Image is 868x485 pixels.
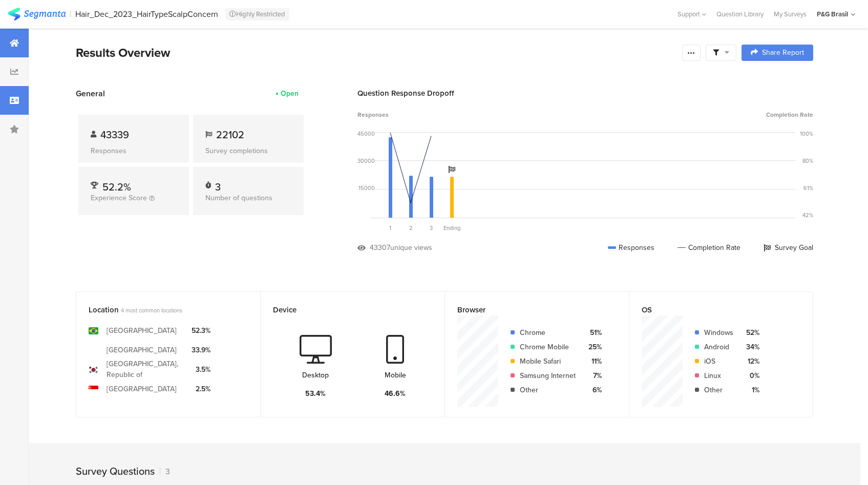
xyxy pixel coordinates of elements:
div: Mobile [385,370,406,381]
div: 52% [742,327,759,338]
div: 43307 [370,242,390,253]
div: Open [281,88,299,99]
div: Other [704,385,733,395]
div: Samsung Internet [520,370,576,381]
div: iOS [704,356,733,367]
span: 1 [389,224,391,232]
div: 3 [160,466,170,477]
div: 6% [584,385,602,395]
span: Responses [357,110,389,119]
div: Ending [441,224,462,232]
div: | [70,8,71,20]
div: 15000 [358,184,375,192]
div: 12% [742,356,759,367]
div: 51% [584,327,602,338]
div: 0% [742,370,759,381]
div: Survey Goal [764,242,813,253]
div: [GEOGRAPHIC_DATA], Republic of [107,359,183,380]
div: Location [89,304,231,315]
div: 100% [800,130,813,138]
div: Browser [457,304,600,315]
div: Android [704,342,733,352]
div: P&G Brasil [817,9,848,19]
div: 11% [584,356,602,367]
div: 61% [803,184,813,192]
div: Completion Rate [678,242,740,253]
div: 33.9% [192,345,210,355]
div: 52.3% [192,325,210,336]
div: Results Overview [76,44,677,62]
div: OS [642,304,784,315]
div: Highly Restricted [225,8,289,20]
div: 3.5% [192,364,210,375]
span: 43339 [100,127,129,142]
img: segmanta logo [8,8,66,20]
div: [GEOGRAPHIC_DATA] [107,325,177,336]
div: Other [520,385,576,395]
div: 3 [215,179,221,189]
span: 3 [430,224,433,232]
span: Experience Score [91,193,147,203]
a: Question Library [711,9,769,19]
span: Completion Rate [766,110,813,119]
div: 7% [584,370,602,381]
span: 52.2% [102,179,131,195]
div: Desktop [302,370,329,381]
div: Device [273,304,415,315]
div: Support [678,6,706,22]
div: 46.6% [385,388,406,399]
div: Responses [91,145,177,156]
span: Number of questions [205,193,272,203]
div: Linux [704,370,733,381]
span: Share Report [762,49,804,56]
div: [GEOGRAPHIC_DATA] [107,384,177,394]
div: Survey Questions [76,463,155,479]
div: 42% [802,211,813,219]
div: Chrome Mobile [520,342,576,352]
div: 30000 [357,157,375,165]
i: Survey Goal [448,166,455,173]
div: [GEOGRAPHIC_DATA] [107,345,177,355]
div: Mobile Safari [520,356,576,367]
span: 4 most common locations [121,306,182,314]
div: 34% [742,342,759,352]
div: 80% [802,157,813,165]
span: 22102 [216,127,244,142]
div: 45000 [357,130,375,138]
div: Question Response Dropoff [357,88,813,99]
div: 53.4% [305,388,326,399]
div: Survey completions [205,145,291,156]
a: My Surveys [769,9,812,19]
div: Chrome [520,327,576,338]
div: unique views [390,242,432,253]
div: 2.5% [192,384,210,394]
div: 25% [584,342,602,352]
div: 1% [742,385,759,395]
div: Windows [704,327,733,338]
span: General [76,88,105,99]
div: Hair_Dec_2023_HairTypeScalpConcern [75,9,218,19]
div: Responses [608,242,654,253]
span: 2 [409,224,413,232]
